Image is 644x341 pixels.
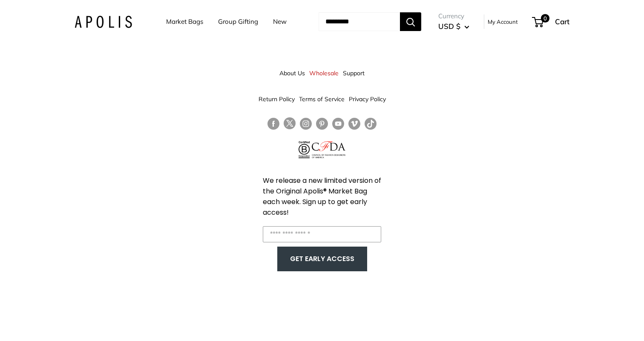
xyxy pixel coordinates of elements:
[319,12,400,31] input: Search...
[438,22,460,31] span: USD $
[533,15,569,28] a: 0 Cart
[332,117,344,130] a: Follow us on YouTube
[400,12,421,31] button: Search
[365,117,377,130] a: Follow us on Tumblr
[343,65,365,81] a: Support
[286,251,359,267] button: GET EARLY ACCESS
[309,65,339,81] a: Wholesale
[267,117,279,130] a: Follow us on Facebook
[75,16,132,28] img: Apolis
[284,117,296,133] a: Follow us on Twitter
[312,141,345,158] img: Council of Fashion Designers of America Member
[349,91,386,107] a: Privacy Policy
[218,16,258,28] a: Group Gifting
[279,65,305,81] a: About Us
[299,141,310,158] img: Certified B Corporation
[541,14,549,23] span: 0
[316,117,328,130] a: Follow us on Pinterest
[259,91,295,107] a: Return Policy
[555,17,569,26] span: Cart
[488,17,518,27] a: My Account
[166,16,203,28] a: Market Bags
[299,91,345,107] a: Terms of Service
[348,117,360,130] a: Follow us on Vimeo
[263,226,381,242] input: Enter your email
[300,117,312,130] a: Follow us on Instagram
[438,10,469,22] span: Currency
[273,16,287,28] a: New
[438,20,469,33] button: USD $
[263,176,381,217] span: We release a new limited version of the Original Apolis® Market Bag each week. Sign up to get ear...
